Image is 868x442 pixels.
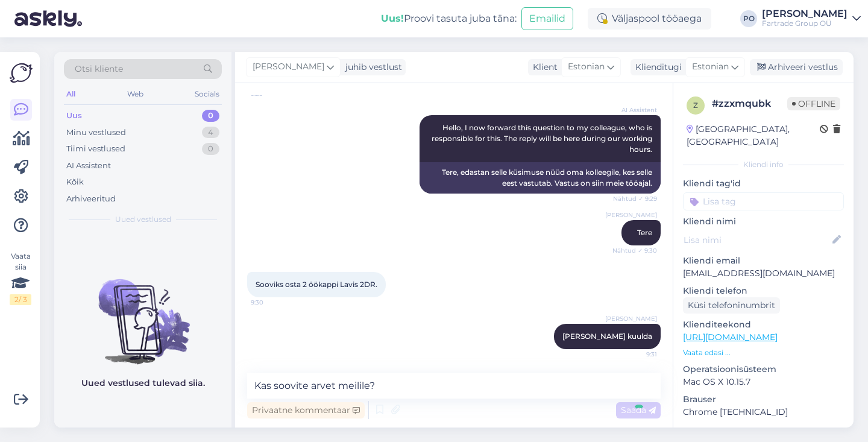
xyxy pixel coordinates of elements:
span: 9:31 [612,350,657,359]
div: Vaata siia [10,251,31,305]
button: Emailid [521,7,573,30]
div: 0 [202,143,219,155]
span: Nähtud ✓ 9:29 [612,194,657,203]
div: [PERSON_NAME] [762,9,848,19]
div: All [64,86,78,102]
p: Uued vestlused tulevad siia. [81,377,205,390]
span: Tere [637,228,652,237]
span: Offline [787,97,840,110]
div: PO [740,10,757,27]
div: Arhiveeri vestlus [750,59,843,75]
div: Proovi tasuta juba täna: [381,11,517,26]
div: Kõik [66,176,84,188]
div: Fartrade Group OÜ [762,19,848,28]
span: z [693,101,698,110]
div: Web [125,86,146,102]
span: [PERSON_NAME] [605,314,657,323]
div: 2 / 3 [10,294,31,305]
input: Lisa nimi [684,233,830,247]
div: Tiimi vestlused [66,143,125,155]
div: 4 [202,127,219,139]
p: Brauser [683,393,844,406]
span: [PERSON_NAME] [605,210,657,219]
span: AI Assistent [612,106,657,115]
span: Nähtud ✓ 9:30 [612,246,657,255]
div: [GEOGRAPHIC_DATA], [GEOGRAPHIC_DATA] [687,123,820,148]
p: Kliendi telefon [683,285,844,297]
a: [URL][DOMAIN_NAME] [683,332,778,343]
p: Chrome [TECHNICAL_ID] [683,406,844,418]
b: Uus! [381,13,404,24]
span: [PERSON_NAME] kuulda [562,332,652,341]
div: AI Assistent [66,160,111,172]
div: Väljaspool tööaega [588,8,711,30]
p: Mac OS X 10.15.7 [683,376,844,388]
img: No chats [54,257,231,366]
div: Arhiveeritud [66,193,116,205]
span: Otsi kliente [75,63,123,75]
span: Estonian [692,60,729,74]
div: 0 [202,110,219,122]
div: Socials [192,86,222,102]
p: Operatsioonisüsteem [683,363,844,376]
div: # zzxmqubk [712,96,787,111]
span: Estonian [568,60,605,74]
p: [EMAIL_ADDRESS][DOMAIN_NAME] [683,267,844,280]
span: Sooviks osta 2 öökappi Lavis 2DR. [256,280,377,289]
div: Uus [66,110,82,122]
p: Vaata edasi ... [683,347,844,358]
div: Minu vestlused [66,127,126,139]
div: Küsi telefoninumbrit [683,297,780,314]
input: Lisa tag [683,192,844,210]
img: Askly Logo [10,62,33,84]
div: juhib vestlust [341,61,402,74]
p: Kliendi tag'id [683,177,844,190]
div: Klienditugi [631,61,682,74]
span: 9:30 [251,298,296,307]
div: Tere, edastan selle küsimuse nüüd oma kolleegile, kes selle eest vastutab. Vastus on siin meie tö... [420,162,661,194]
p: Kliendi nimi [683,215,844,228]
div: Kliendi info [683,159,844,170]
span: Uued vestlused [115,214,171,225]
span: [PERSON_NAME] [253,60,324,74]
a: [PERSON_NAME]Fartrade Group OÜ [762,9,861,28]
div: Klient [528,61,558,74]
p: Klienditeekond [683,318,844,331]
span: Hello, I now forward this question to my colleague, who is responsible for this. The reply will b... [432,123,654,154]
p: Kliendi email [683,254,844,267]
